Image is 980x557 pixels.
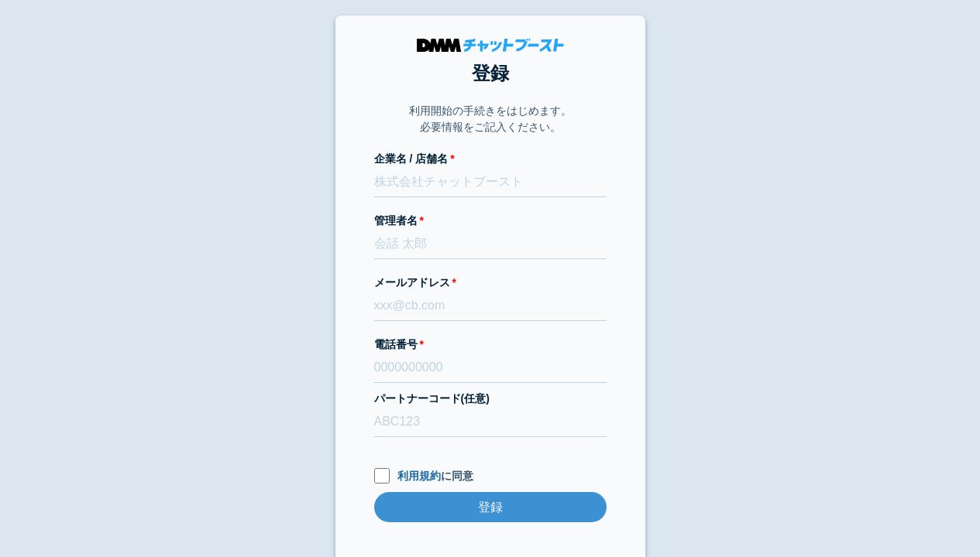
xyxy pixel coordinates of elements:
[374,492,607,522] input: 登録
[374,60,607,87] h1: 登録
[374,407,607,437] input: ABC123
[374,167,607,197] input: 株式会社チャットブースト
[374,275,607,291] label: メールアドレス
[374,353,607,383] input: 0000000000
[374,291,607,321] input: xxx@cb.com
[374,151,607,167] label: 企業名 / 店舗名
[374,391,607,407] label: パートナーコード(任意)
[409,103,572,135] p: 利用開始の手続きをはじめます。 必要情報をご記入ください。
[374,229,607,259] input: 会話 太郎
[374,213,607,229] label: 管理者名
[397,470,441,482] a: 利用規約
[374,337,607,353] label: 電話番号
[374,468,390,484] input: 利用規約に同意
[417,39,564,52] img: DMMチャットブースト
[374,468,607,484] label: に同意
